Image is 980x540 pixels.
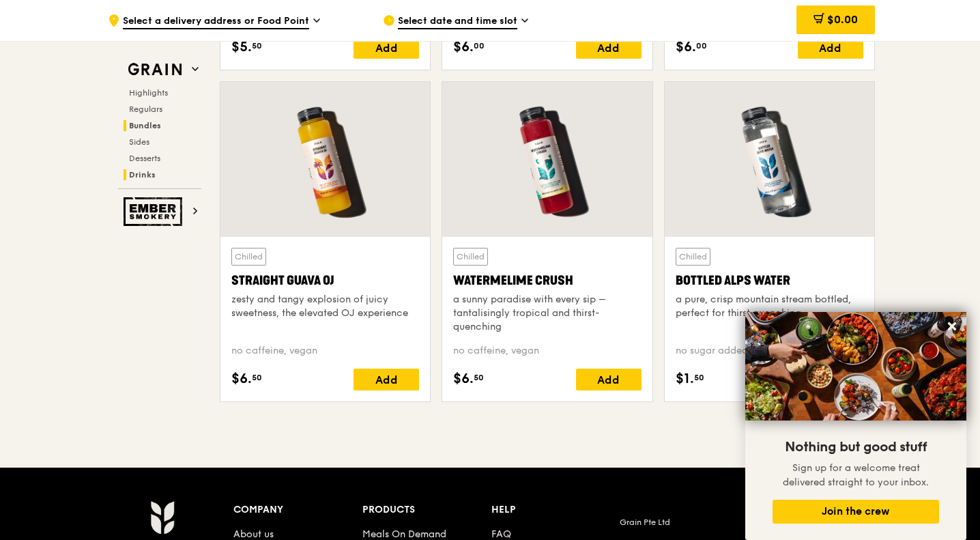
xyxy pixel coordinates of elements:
div: Grain Pte Ltd [620,517,796,528]
div: Add [798,37,863,59]
img: Grain [150,500,174,535]
div: Chilled [453,248,488,266]
a: About us [233,528,274,540]
span: Desserts [129,154,160,163]
div: Chilled [676,248,710,266]
div: no caffeine, vegan [453,344,641,358]
span: $0.00 [827,13,858,26]
div: Chilled [231,248,266,266]
div: Add [354,37,419,59]
img: DSC07876-Edit02-Large.jpeg [745,312,966,421]
div: Help [491,500,620,520]
div: Watermelime Crush [453,271,641,290]
div: Straight Guava OJ [231,271,419,290]
div: no sugar added, no caffeine, vegan [676,344,863,358]
div: Company [233,500,362,520]
span: 50 [252,40,262,51]
a: Meals On Demand [362,528,446,540]
span: 50 [252,372,262,383]
img: Grain web logo [124,57,186,82]
a: FAQ [491,528,511,540]
span: $6. [453,369,474,389]
div: a sunny paradise with every sip – tantalisingly tropical and thirst-quenching [453,293,641,334]
img: Ember Smokery web logo [124,197,186,226]
div: Bottled Alps Water [676,271,863,290]
span: 00 [696,40,707,51]
button: Close [941,315,963,337]
div: a pure, crisp mountain stream bottled, perfect for thirst quenching [676,293,863,320]
div: Add [576,369,642,390]
span: $5. [231,37,252,57]
span: Nothing but good stuff [785,439,927,455]
div: Products [362,500,491,520]
span: Bundles [129,121,161,130]
div: Add [576,37,642,59]
span: Sign up for a welcome treat delivered straight to your inbox. [783,462,929,488]
span: Select a delivery address or Food Point [123,14,309,29]
span: 50 [474,372,484,383]
span: $6. [453,37,474,57]
button: Join the crew [773,500,939,524]
span: $1. [676,369,694,389]
span: $6. [231,369,252,389]
span: Drinks [129,170,156,180]
div: Add [354,369,419,390]
div: no caffeine, vegan [231,344,419,358]
div: zesty and tangy explosion of juicy sweetness, the elevated OJ experience [231,293,419,320]
span: $6. [676,37,696,57]
span: Select date and time slot [398,14,517,29]
span: 50 [694,372,704,383]
span: Sides [129,137,149,147]
span: Highlights [129,88,168,98]
span: Regulars [129,104,162,114]
span: 00 [474,40,485,51]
